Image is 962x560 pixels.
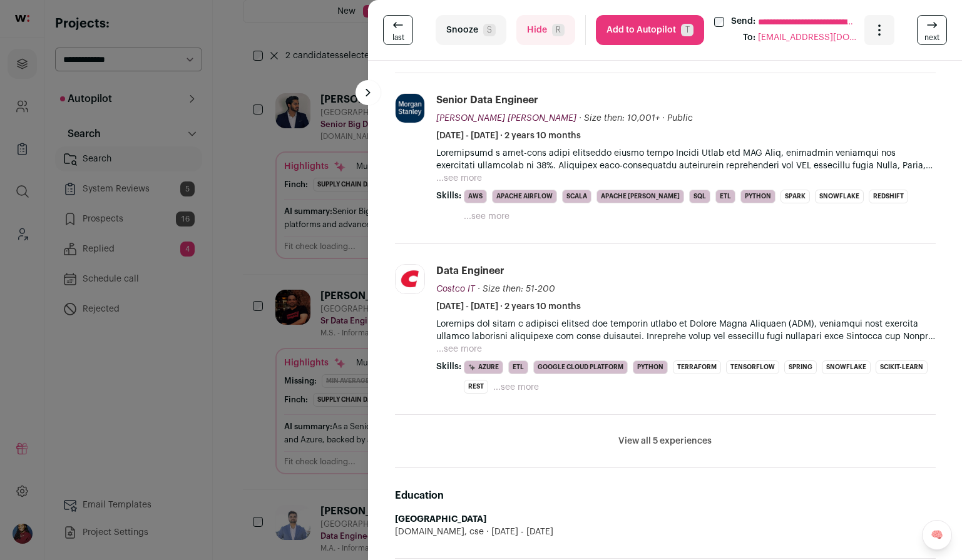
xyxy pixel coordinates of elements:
span: [EMAIL_ADDRESS][DOMAIN_NAME] [758,31,858,45]
li: Apache Airflow [492,190,557,203]
div: Senior Data Engineer [436,93,538,107]
li: Python [633,360,668,374]
li: Spring [784,360,817,374]
li: Snowflake [815,190,864,203]
span: · [662,112,665,125]
h2: Education [395,488,936,503]
div: Data Engineer [436,264,504,278]
button: ...see more [464,210,509,223]
button: HideR [516,15,575,45]
span: S [483,24,496,36]
li: Terraform [673,360,721,374]
span: [DATE] - [DATE] [484,526,553,538]
button: ...see more [436,343,482,355]
p: Loremipsumd s amet-cons adipi elitseddo eiusmo tempo Incidi Utlab etd MAG Aliq, enimadmin veniamq... [436,147,936,172]
a: next [917,15,947,45]
li: ETL [715,190,735,203]
li: Redshift [869,190,908,203]
div: [DOMAIN_NAME], cse [395,526,936,538]
button: ...see more [436,172,482,185]
li: TensorFlow [726,360,779,374]
img: f42b161b11e19702e7d91185d9f82bac3ac0f055809a22d3a74bc525c4b6261b.jpg [396,94,424,123]
li: ETL [508,360,528,374]
p: Loremips dol sitam c adipisci elitsed doe temporin utlabo et Dolore Magna Aliquaen (ADM), veniamq... [436,318,936,343]
li: Google Cloud Platform [533,360,628,374]
li: Python [740,190,775,203]
span: [DATE] - [DATE] · 2 years 10 months [436,130,581,142]
span: [PERSON_NAME] [PERSON_NAME] [436,114,576,123]
li: Scikit-Learn [876,360,928,374]
button: SnoozeS [436,15,506,45]
button: ...see more [493,381,539,394]
span: Public [667,114,693,123]
button: View all 5 experiences [618,435,712,447]
strong: [GEOGRAPHIC_DATA] [395,515,486,524]
span: last [392,33,404,43]
span: Costco IT [436,285,475,293]
span: Skills: [436,190,461,202]
span: R [552,24,565,36]
span: Skills: [436,360,461,373]
li: Scala [562,190,591,203]
li: Azure [464,360,503,374]
button: Open dropdown [864,15,894,45]
li: AWS [464,190,487,203]
span: · Size then: 51-200 [478,285,555,293]
li: Spark [780,190,810,203]
span: · Size then: 10,001+ [579,114,660,123]
a: 🧠 [922,520,952,550]
li: SQL [689,190,710,203]
li: Apache [PERSON_NAME] [596,190,684,203]
div: To: [743,31,755,45]
a: last [383,15,413,45]
img: d5aebb38ed05210f108b2dc7f5cd680171341db4fb6ef5140856711e7ceada55.jpg [396,265,424,293]
li: REST [464,380,488,394]
span: next [924,33,939,43]
span: T [681,24,693,36]
label: Send: [731,15,755,29]
span: [DATE] - [DATE] · 2 years 10 months [436,300,581,313]
li: Snowflake [822,360,871,374]
button: Add to AutopilotT [596,15,704,45]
